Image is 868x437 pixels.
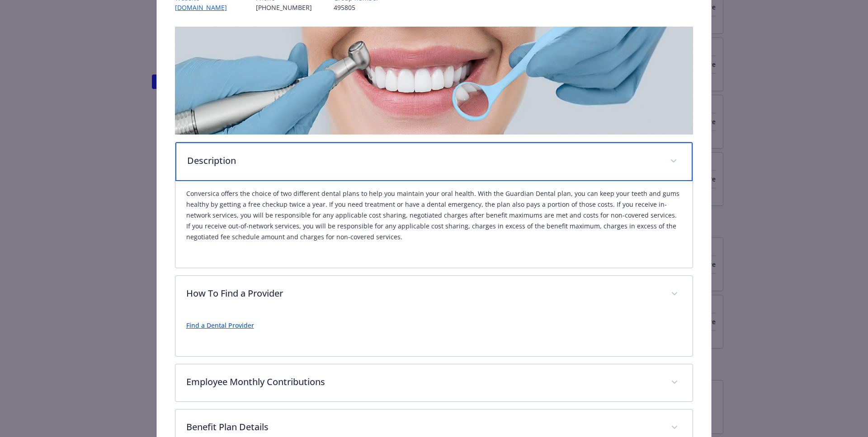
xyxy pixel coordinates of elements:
[186,375,660,389] p: Employee Monthly Contributions
[186,321,254,330] a: Find a Dental Provider
[334,3,379,12] p: 495805
[256,3,312,12] p: [PHONE_NUMBER]
[175,3,234,12] a: [DOMAIN_NAME]
[186,420,660,434] p: Benefit Plan Details
[186,287,660,300] p: How To Find a Provider
[187,154,660,167] p: Description
[175,27,693,135] img: banner
[175,313,693,356] div: How To Find a Provider
[186,188,682,242] p: Conversica offers the choice of two different dental plans to help you maintain your oral health....
[175,364,693,401] div: Employee Monthly Contributions
[175,142,693,181] div: Description
[175,276,693,313] div: How To Find a Provider
[175,181,693,268] div: Description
